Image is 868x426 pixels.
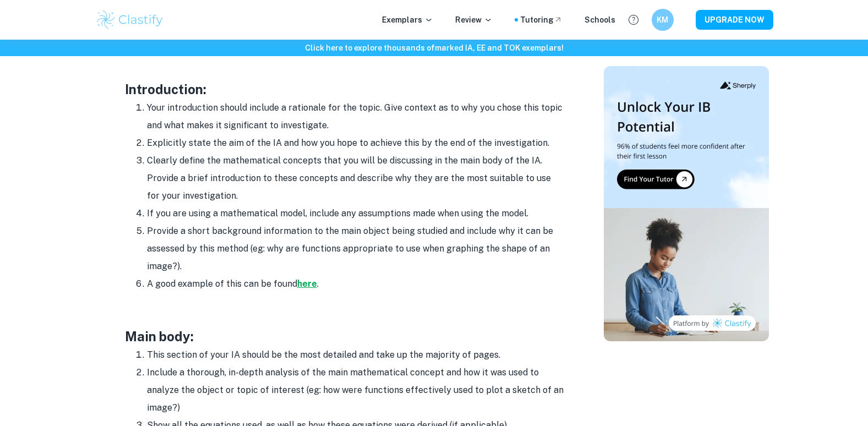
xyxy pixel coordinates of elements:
[147,205,565,222] li: If you are using a mathematical model, include any assumptions made when using the model.
[652,9,674,31] button: KM
[656,14,669,26] h6: KM
[297,278,317,289] a: here
[604,66,769,341] img: Thumbnail
[455,14,493,26] p: Review
[2,42,866,54] h6: Click here to explore thousands of marked IA, EE and TOK exemplars !
[382,14,433,26] p: Exemplars
[585,14,615,26] a: Schools
[696,10,773,30] button: UPGRADE NOW
[125,326,565,346] h3: Main body:
[147,346,565,364] li: This section of your IA should be the most detailed and take up the majority of pages.
[624,10,643,29] button: Help and Feedback
[147,275,565,293] li: A good example of this can be found .
[147,134,565,152] li: Explicitly state the aim of the IA and how you hope to achieve this by the end of the investigation.
[520,14,563,26] a: Tutoring
[147,99,565,134] li: Your introduction should include a rationale for the topic. Give context as to why you chose this...
[147,152,565,205] li: Clearly define the mathematical concepts that you will be discussing in the main body of the IA. ...
[147,364,565,417] li: Include a thorough, in-depth analysis of the main mathematical concept and how it was used to ana...
[95,9,165,31] img: Clastify logo
[125,79,565,99] h3: Introduction:
[147,222,565,275] li: Provide a short background information to the main object being studied and include why it can be...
